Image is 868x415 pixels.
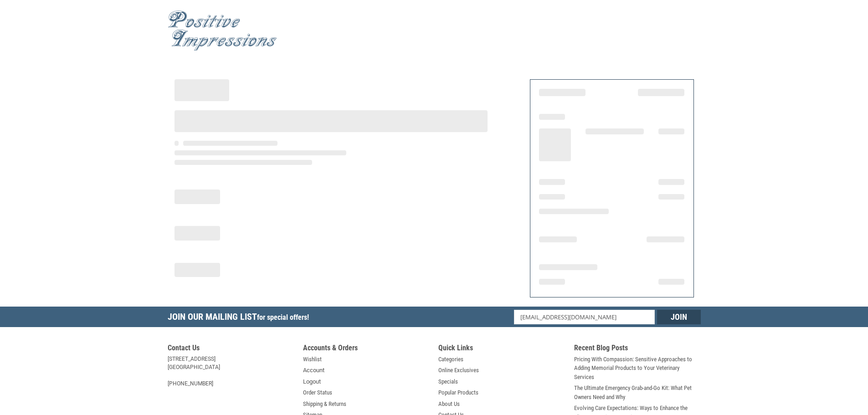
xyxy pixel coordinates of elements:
[438,366,479,375] a: Online Exclusives
[438,388,478,397] a: Popular Products
[168,10,277,51] img: Positive Impressions
[257,313,309,322] span: for special offers!
[303,377,321,386] a: Logout
[168,355,294,388] address: [STREET_ADDRESS] [GEOGRAPHIC_DATA] [PHONE_NUMBER]
[438,377,458,386] a: Specials
[303,400,346,409] a: Shipping & Returns
[303,366,324,375] a: Account
[303,343,430,355] h5: Accounts & Orders
[303,355,322,364] a: Wishlist
[574,343,701,355] h5: Recent Blog Posts
[574,355,701,382] a: Pricing With Compassion: Sensitive Approaches to Adding Memorial Products to Your Veterinary Serv...
[438,400,460,409] a: About Us
[168,343,294,355] h5: Contact Us
[168,307,313,330] h5: Join Our Mailing List
[574,384,701,401] a: The Ultimate Emergency Grab-and-Go Kit: What Pet Owners Need and Why
[514,310,655,324] input: Email
[438,343,565,355] h5: Quick Links
[438,355,463,364] a: Categories
[303,388,332,397] a: Order Status
[657,310,701,324] input: Join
